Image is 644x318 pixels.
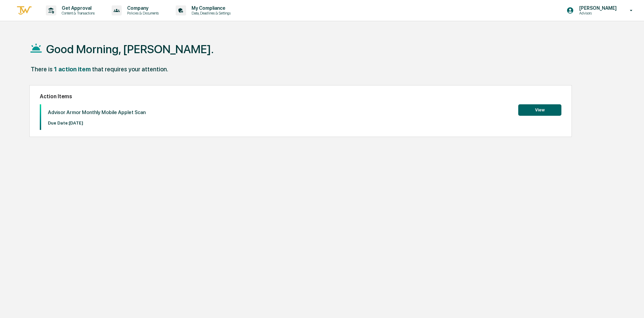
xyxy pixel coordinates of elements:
p: Advisors [574,11,620,15]
img: logo [16,5,32,16]
p: Data, Deadlines & Settings [186,11,234,15]
h2: Action Items [40,93,561,100]
h1: Good Morning, [PERSON_NAME]. [46,42,214,56]
p: [PERSON_NAME] [574,5,620,11]
a: View [518,106,561,113]
div: There is [31,66,53,73]
p: Advisor Armor Monthly Mobile Applet Scan [48,109,146,115]
p: My Compliance [186,5,234,11]
button: View [518,104,561,116]
div: 1 action item [54,66,91,73]
p: Company [122,5,162,11]
p: Content & Transactions [56,11,98,15]
p: Policies & Documents [122,11,162,15]
p: Due Date: [DATE] [48,120,146,126]
div: that requires your attention. [92,66,168,73]
p: Get Approval [56,5,98,11]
